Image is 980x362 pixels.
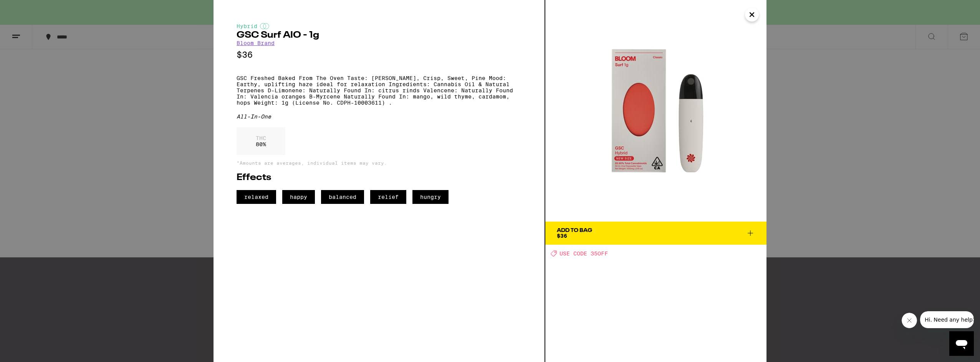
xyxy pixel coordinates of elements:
h2: GSC Surf AIO - 1g [237,31,521,40]
a: Bloom Brand [237,40,275,46]
span: Hi. Need any help? [5,5,55,12]
button: Add To Bag$36 [545,222,766,245]
h2: Effects [237,173,521,182]
p: GSC Freshed Baked From The Oven Taste: [PERSON_NAME], Crisp, Sweet, Pine Mood: Earthy, uplifting ... [237,75,521,106]
iframe: Message from company [920,311,974,328]
img: hybridColor.svg [260,23,269,29]
span: USE CODE 35OFF [560,250,608,257]
div: Add To Bag [557,228,592,233]
div: 80 % [237,127,285,155]
div: Hybrid [237,23,521,29]
span: relaxed [237,190,276,204]
iframe: Button to launch messaging window [949,331,974,356]
p: $36 [237,50,521,60]
span: balanced [321,190,364,204]
p: *Amounts are averages, individual items may vary. [237,160,521,165]
iframe: Close message [902,313,917,328]
div: All-In-One [237,113,521,120]
span: $36 [557,233,567,239]
span: relief [370,190,406,204]
button: Close [745,8,759,22]
span: happy [282,190,315,204]
p: THC [256,135,266,141]
span: hungry [412,190,449,204]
